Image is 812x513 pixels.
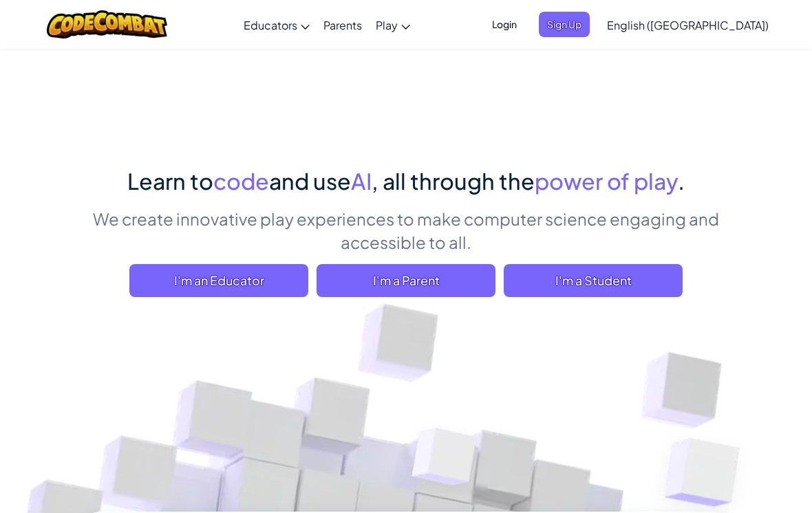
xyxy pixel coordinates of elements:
a: Educators [237,6,317,43]
span: Educators [244,18,297,32]
img: CodeCombat logo [47,10,167,39]
span: English ([GEOGRAPHIC_DATA]) [607,18,769,32]
a: Play [369,6,417,43]
a: I'm an Educator [129,264,308,297]
span: and use [269,167,351,195]
button: Login [484,12,525,37]
span: power of play [535,167,678,195]
a: I'm a Parent [317,264,495,297]
button: Sign Up [539,12,590,37]
p: We create innovative play experiences to make computer science engaging and accessible to all. [83,207,729,254]
span: Learn to [127,167,213,195]
span: AI [351,167,372,195]
span: code [213,167,269,195]
a: English ([GEOGRAPHIC_DATA]) [600,6,776,43]
a: Parents [317,6,369,43]
span: , all through the [372,167,535,195]
span: . [678,167,685,195]
span: Play [376,18,398,32]
button: I'm a Student [504,264,683,297]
